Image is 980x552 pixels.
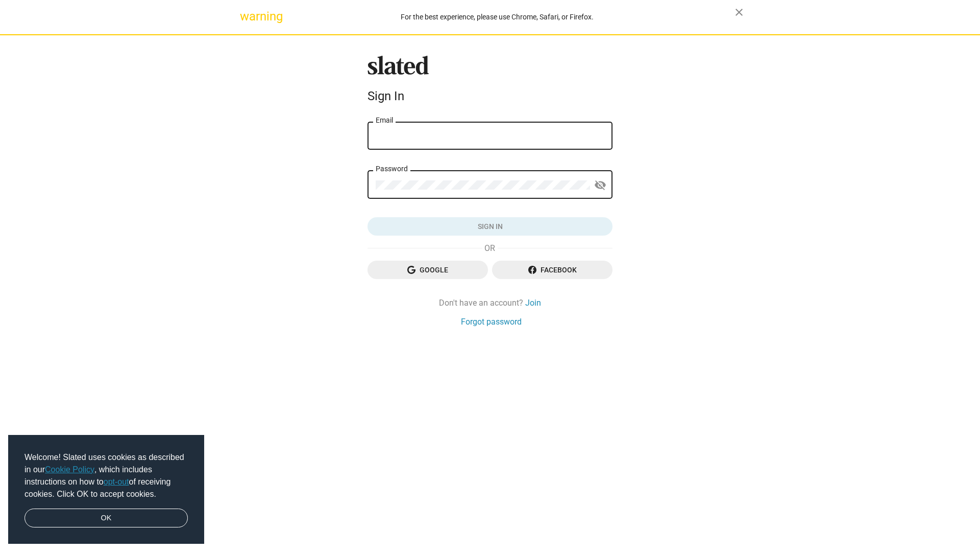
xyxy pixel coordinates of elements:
button: Show password [590,175,610,196]
div: For the best experience, please use Chrome, Safari, or Firefox. [259,10,735,24]
span: Facebook [500,261,604,279]
div: Sign In [367,89,612,103]
a: dismiss cookie message [24,509,188,528]
a: Cookie Policy [45,465,94,474]
sl-branding: Sign In [367,56,612,108]
div: Don't have an account? [367,297,612,308]
mat-icon: visibility_off [594,177,606,193]
mat-icon: warning [240,10,252,22]
button: Facebook [492,261,612,279]
span: Google [376,261,480,279]
div: cookieconsent [8,435,204,544]
a: opt-out [104,477,129,486]
a: Join [525,297,541,308]
span: Welcome! Slated uses cookies as described in our , which includes instructions on how to of recei... [24,451,188,500]
button: Google [367,261,488,279]
mat-icon: close [733,6,745,18]
a: Forgot password [461,316,522,327]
